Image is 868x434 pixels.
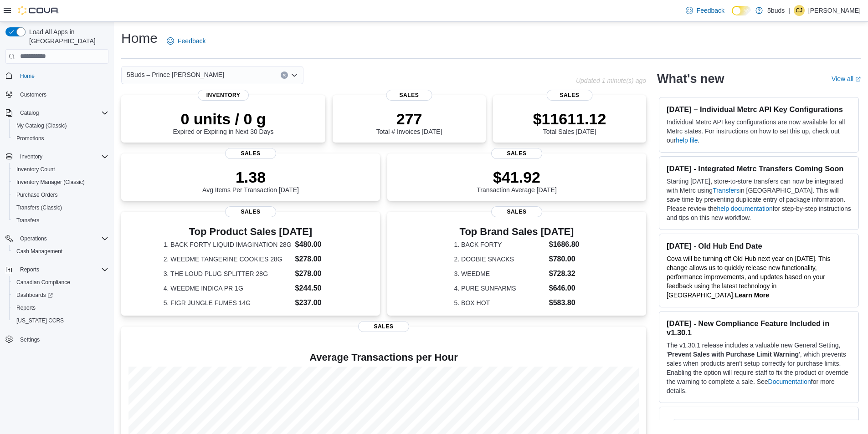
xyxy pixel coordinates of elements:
[128,352,639,363] h4: Average Transactions per Hour
[13,120,108,131] span: My Catalog (Classic)
[225,148,276,159] span: Sales
[676,137,698,144] a: help file
[454,284,545,293] dt: 4. PURE SUNFARMS
[9,276,112,289] button: Canadian Compliance
[16,70,108,82] span: Home
[2,69,112,82] button: Home
[13,277,74,288] a: Canadian Compliance
[788,5,790,16] p: |
[16,304,36,311] span: Reports
[16,107,108,118] span: Catalog
[164,269,292,278] dt: 3. THE LOUD PLUG SPLITTER 28G
[735,291,769,299] strong: Learn More
[16,264,43,275] button: Reports
[13,202,66,213] a: Transfers (Classic)
[9,201,112,214] button: Transfers (Classic)
[164,226,338,237] h3: Top Product Sales [DATE]
[127,69,224,80] span: 5Buds – Prince [PERSON_NAME]
[667,177,851,222] p: Starting [DATE], store-to-store transfers can now be integrated with Metrc using in [GEOGRAPHIC_D...
[198,90,249,101] span: Inventory
[164,284,292,293] dt: 4. WEEDME INDICA PR 1G
[295,239,338,250] dd: $480.00
[547,90,593,101] span: Sales
[16,264,108,275] span: Reports
[20,336,40,343] span: Settings
[164,240,292,249] dt: 1. BACK FORTY LIQUID IMAGINATION 28G
[225,206,276,217] span: Sales
[9,176,112,189] button: Inventory Manager (Classic)
[295,297,338,308] dd: $237.00
[16,233,51,244] button: Operations
[16,179,85,186] span: Inventory Manager (Classic)
[549,254,580,265] dd: $780.00
[9,119,112,132] button: My Catalog (Classic)
[732,6,751,15] input: Dark Mode
[13,290,56,301] a: Dashboards
[16,151,108,162] span: Inventory
[9,189,112,201] button: Purchase Orders
[454,240,545,249] dt: 1. BACK FORTY
[2,332,112,346] button: Settings
[202,168,299,186] p: 1.38
[121,29,158,47] h1: Home
[667,241,851,250] h3: [DATE] - Old Hub End Date
[13,202,108,213] span: Transfers (Classic)
[667,341,851,395] p: The v1.30.1 release includes a valuable new General Setting, ' ', which prevents sales when produ...
[16,166,55,173] span: Inventory Count
[2,232,112,245] button: Operations
[13,133,108,144] span: Promotions
[667,105,851,114] h3: [DATE] – Individual Metrc API Key Configurations
[16,279,70,286] span: Canadian Compliance
[477,168,557,186] p: $41.92
[16,291,53,299] span: Dashboards
[13,164,108,175] span: Inventory Count
[164,255,292,264] dt: 2. WEEDME TANGERINE COOKIES 28G
[668,351,799,358] strong: Prevent Sales with Purchase Limit Warning
[20,72,35,80] span: Home
[13,189,62,200] a: Purchase Orders
[16,135,44,142] span: Promotions
[16,248,62,255] span: Cash Management
[2,88,112,101] button: Customers
[16,191,58,199] span: Purchase Orders
[9,214,112,227] button: Transfers
[491,148,542,159] span: Sales
[454,255,545,264] dt: 2. DOOBIE SNACKS
[20,153,42,160] span: Inventory
[295,254,338,265] dd: $278.00
[808,5,861,16] p: [PERSON_NAME]
[9,314,112,327] button: [US_STATE] CCRS
[281,71,288,79] button: Clear input
[13,246,108,257] span: Cash Management
[533,110,606,128] p: $11611.12
[386,90,432,101] span: Sales
[16,333,108,345] span: Settings
[2,150,112,163] button: Inventory
[491,206,542,217] span: Sales
[16,334,43,345] a: Settings
[855,77,861,82] svg: External link
[16,151,46,162] button: Inventory
[667,164,851,173] h3: [DATE] - Integrated Metrc Transfers Coming Soon
[5,66,108,370] nav: Complex example
[9,245,112,258] button: Cash Management
[2,107,112,119] button: Catalog
[20,266,39,273] span: Reports
[549,283,580,294] dd: $646.00
[549,239,580,250] dd: $1686.80
[18,6,59,15] img: Cova
[9,132,112,145] button: Promotions
[533,110,606,135] div: Total Sales [DATE]
[454,298,545,307] dt: 5. BOX HOT
[20,91,46,98] span: Customers
[13,315,67,326] a: [US_STATE] CCRS
[376,110,442,135] div: Total # Invoices [DATE]
[16,89,50,100] a: Customers
[16,204,62,211] span: Transfers (Classic)
[796,5,803,16] span: CJ
[16,317,64,324] span: [US_STATE] CCRS
[667,319,851,337] h3: [DATE] - New Compliance Feature Included in v1.30.1
[13,315,108,326] span: Washington CCRS
[13,277,108,288] span: Canadian Compliance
